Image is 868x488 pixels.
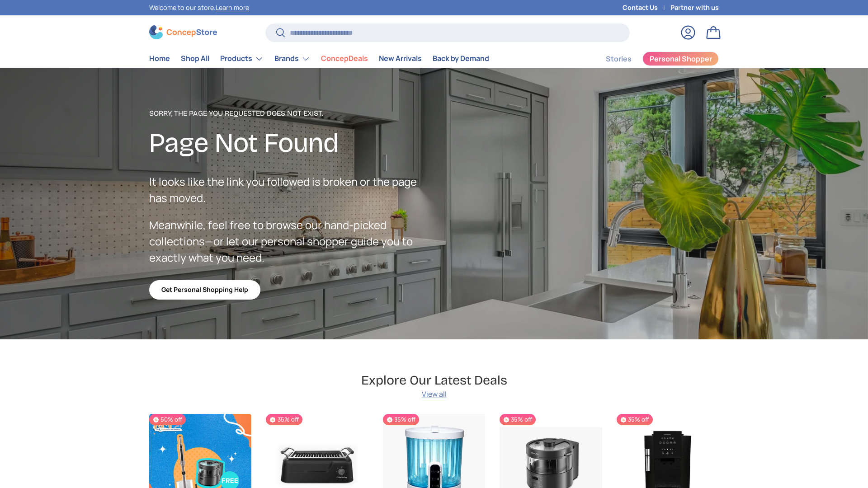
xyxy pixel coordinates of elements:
a: Learn more [216,3,249,12]
span: 35% off [266,414,302,425]
a: ConcepDeals [321,50,368,67]
a: Get Personal Shopping Help [149,280,260,300]
p: It looks like the link you followed is broken or the page has moved. [149,174,434,206]
summary: Brands [269,50,316,68]
a: Shop All [181,50,209,67]
p: Meanwhile, feel free to browse our hand-picked collections—or let our personal shopper guide you ... [149,217,434,266]
a: Brands [274,50,310,68]
a: Contact Us [623,3,670,13]
a: Personal Shopper [642,52,719,66]
img: ConcepStore [149,25,217,39]
span: 35% off [500,414,536,425]
span: 35% off [383,414,419,425]
h2: Page Not Found [149,126,434,160]
p: Welcome to our store. [149,3,249,13]
a: Products [220,50,264,68]
a: Stories [606,50,632,68]
span: 35% off [617,414,653,425]
a: View all [422,389,447,399]
span: Personal Shopper [650,55,712,62]
a: New Arrivals [379,50,422,67]
h2: Explore Our Latest Deals [361,372,507,389]
a: Back by Demand [433,50,489,67]
p: Sorry, the page you requested does not exist. [149,108,434,119]
summary: Products [215,50,269,68]
a: Home [149,50,170,67]
span: 50% off [149,414,186,425]
a: Partner with us [670,3,719,13]
nav: Secondary [584,50,719,68]
nav: Primary [149,50,489,68]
